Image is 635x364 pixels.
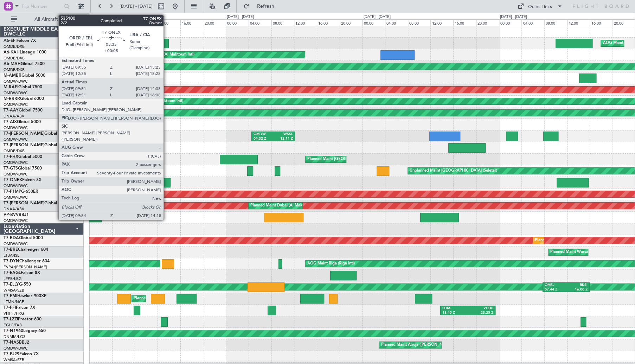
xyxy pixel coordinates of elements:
div: 20:00 [340,19,363,26]
div: [DATE] - [DATE] [363,14,390,20]
div: 16:00 [317,19,340,26]
a: T7-ELLYG-550 [4,282,31,287]
div: [DATE] - [DATE] [500,14,527,20]
a: T7-N1960Legacy 650 [4,329,46,333]
a: OMDW/DWC [4,160,28,165]
a: T7-NASBBJ2 [4,340,29,345]
a: WMSA/SZB [4,357,24,363]
div: 08:00 [408,19,431,26]
span: T7-DYN [4,259,19,263]
a: VHHH/HKG [4,311,24,316]
a: OMDB/DXB [4,44,25,49]
span: T7-FFI [4,306,16,310]
span: T7-AAY [4,108,19,113]
div: [DATE] - [DATE] [227,14,254,20]
a: T7-FFIFalcon 7X [4,306,35,310]
a: OMDW/DWC [4,102,28,107]
div: Planned Maint Dubai (Al Maktoum Intl) [114,96,183,107]
span: M-AMBR [4,74,21,78]
div: 04:00 [521,19,544,26]
a: OMDW/DWC [4,346,28,351]
div: Planned Maint Abuja ([PERSON_NAME] Intl) [381,340,460,350]
a: M-RRRRGlobal 6000 [4,97,44,101]
div: Unplanned Maint [GEOGRAPHIC_DATA] (Seletar) [410,166,497,176]
a: T7-DYNChallenger 604 [4,259,50,263]
a: T7-GTSGlobal 7500 [4,166,42,171]
span: M-RAFI [4,85,18,89]
a: T7-AIXGlobal 5000 [4,120,41,124]
a: OMDW/DWC [4,172,28,177]
span: T7-GTS [4,166,18,171]
div: Quick Links [528,4,552,11]
a: OMDW/DWC [4,218,28,223]
div: 04:00 [385,19,408,26]
a: T7-EMIHawker 900XP [4,294,46,298]
span: T7-EMI [4,294,17,298]
a: DNMM/LOS [4,334,25,339]
a: M-AMBRGlobal 5000 [4,74,45,78]
div: 00:00 [89,19,112,26]
a: A6-EFIFalcon 7X [4,39,36,43]
a: T7-BREChallenger 604 [4,248,48,252]
a: DNAA/ABV [4,206,24,212]
a: T7-[PERSON_NAME]Global 6000 [4,143,68,147]
a: T7-PJ29Falcon 7X [4,352,39,356]
span: T7-[PERSON_NAME] [4,132,44,136]
a: LFMN/NCE [4,299,24,305]
div: 13:45 Z [442,311,468,315]
input: Trip Number [21,1,62,12]
span: T7-EAGL [4,271,21,275]
span: [DATE] - [DATE] [120,3,153,9]
a: OMDB/DXB [4,56,25,61]
span: A6-EFI [4,39,17,43]
a: OMDW/DWC [4,79,28,84]
div: 16:00 [590,19,612,26]
a: M-RAFIGlobal 7500 [4,85,42,89]
a: T7-P1MPG-650ER [4,190,38,194]
div: Planned Maint [PERSON_NAME] [134,293,192,304]
span: T7-FHX [4,155,18,159]
div: Planned Maint Dubai (Al Maktoum Intl) [131,131,200,141]
div: Planned Maint Dubai (Al Maktoum Intl) [125,50,194,60]
div: Planned Maint Dubai (Al Maktoum Intl) [250,200,320,211]
div: 00:00 [499,19,522,26]
a: OMDW/DWC [4,90,28,96]
div: 16:00 [180,19,203,26]
div: 08:00 [544,19,567,26]
span: T7-ELLY [4,282,19,287]
a: T7-AAYGlobal 7500 [4,108,43,113]
div: 12:00 [294,19,317,26]
span: A6-KAH [4,50,20,55]
div: [DATE] - [DATE] [90,14,117,20]
a: EVRA/[PERSON_NAME] [4,264,47,270]
div: 16:00 [453,19,476,26]
a: EGLF/FAB [4,323,22,328]
div: AOG Maint Riga (Riga Intl) [307,258,355,269]
span: T7-AIX [4,120,17,124]
span: T7-N1960 [4,329,23,333]
a: LTBA/ISL [4,253,19,258]
div: Planned Maint Warsaw ([GEOGRAPHIC_DATA]) [550,247,635,257]
div: 07:44 Z [545,287,566,292]
div: 20:00 [203,19,226,26]
button: Refresh [240,1,282,12]
a: T7-EAGLFalcon 8X [4,271,40,275]
a: WMSA/SZB [4,288,24,293]
a: T7-FHXGlobal 5000 [4,155,42,159]
div: OMDW [254,132,273,137]
span: T7-P1MP [4,190,21,194]
div: 12:00 [430,19,453,26]
div: VHHH [468,306,493,311]
a: OMDB/DXB [4,67,25,72]
div: Planned Maint [GEOGRAPHIC_DATA] ([GEOGRAPHIC_DATA]) [307,154,418,165]
div: 08:00 [135,19,158,26]
span: T7-BRE [4,248,18,252]
span: T7-[PERSON_NAME] [4,143,44,147]
div: 00:00 [362,19,385,26]
a: OMDW/DWC [4,137,28,142]
a: T7-BDAGlobal 5000 [4,236,43,240]
span: All Aircraft [18,17,74,22]
div: 08:00 [271,19,294,26]
a: T7-[PERSON_NAME]Global 7500 [4,132,68,136]
a: OMDW/DWC [4,195,28,200]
